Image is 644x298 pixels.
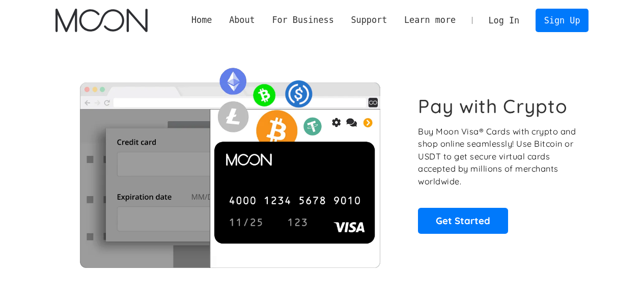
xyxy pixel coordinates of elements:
div: Learn more [396,14,464,26]
div: About [229,14,255,26]
div: Learn more [404,14,456,26]
a: Get Started [418,208,508,233]
div: For Business [272,14,333,26]
h1: Pay with Crypto [418,95,568,118]
p: Buy Moon Visa® Cards with crypto and shop online seamlessly! Use Bitcoin or USDT to get secure vi... [418,125,577,188]
a: Sign Up [536,9,589,32]
a: Home [183,14,220,26]
div: About [220,14,263,26]
a: Log In [480,9,528,32]
img: Moon Cards let you spend your crypto anywhere Visa is accepted. [55,61,404,267]
div: Support [343,14,396,26]
a: home [55,9,148,32]
div: For Business [264,14,343,26]
div: Support [351,14,387,26]
img: Moon Logo [55,9,148,32]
